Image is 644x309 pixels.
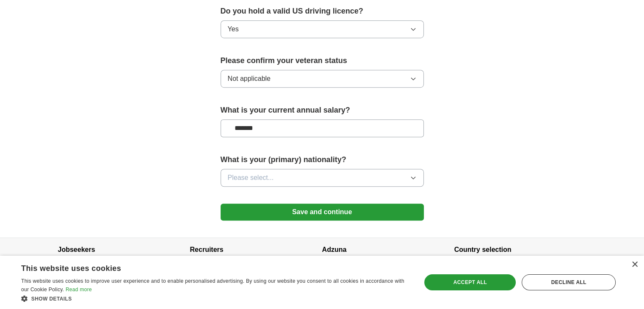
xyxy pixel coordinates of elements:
[228,173,274,183] span: Please select...
[66,287,92,292] a: Read more, opens a new window
[221,55,424,66] label: Please confirm your veteran status
[228,74,271,84] span: Not applicable
[21,278,404,292] span: This website uses cookies to improve user experience and to enable personalised advertising. By u...
[522,274,616,290] div: Decline all
[21,294,409,303] div: Show details
[424,274,516,290] div: Accept all
[21,261,388,273] div: This website uses cookies
[221,169,424,187] button: Please select...
[228,24,239,34] span: Yes
[631,262,638,268] div: Close
[221,20,424,38] button: Yes
[454,238,586,262] h4: Country selection
[221,105,424,116] label: What is your current annual salary?
[31,296,72,302] span: Show details
[221,204,424,221] button: Save and continue
[221,154,424,166] label: What is your (primary) nationality?
[221,6,424,17] label: Do you hold a valid US driving licence?
[221,70,424,88] button: Not applicable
